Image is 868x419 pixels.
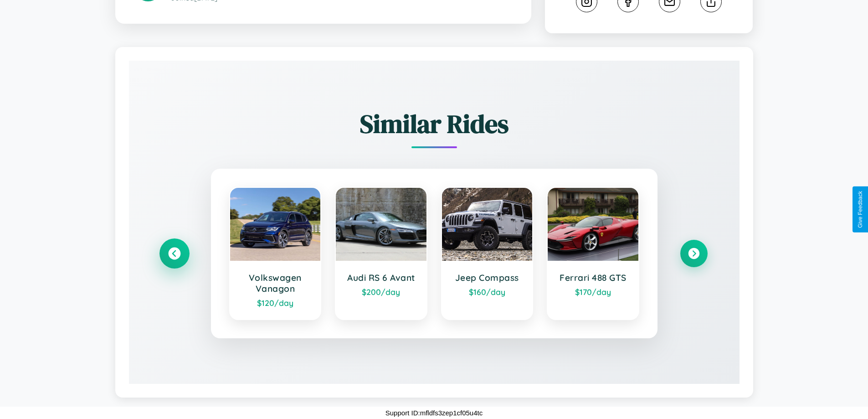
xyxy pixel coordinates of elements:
p: Support ID: mfldfs3zep1cf05u4tc [385,407,483,419]
a: Ferrari 488 GTS$170/day [547,187,639,320]
h2: Similar Rides [161,106,708,141]
div: $ 200 /day [345,287,417,297]
a: Audi RS 6 Avant$200/day [335,187,427,320]
div: Give Feedback [857,191,863,228]
div: $ 120 /day [239,298,312,308]
h3: Audi RS 6 Avant [345,272,417,283]
div: $ 160 /day [451,287,524,297]
h3: Volkswagen Vanagon [239,272,312,294]
h3: Ferrari 488 GTS [557,272,629,283]
h3: Jeep Compass [451,272,524,283]
div: $ 170 /day [557,287,629,297]
a: Jeep Compass$160/day [441,187,534,320]
a: Volkswagen Vanagon$120/day [229,187,322,320]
